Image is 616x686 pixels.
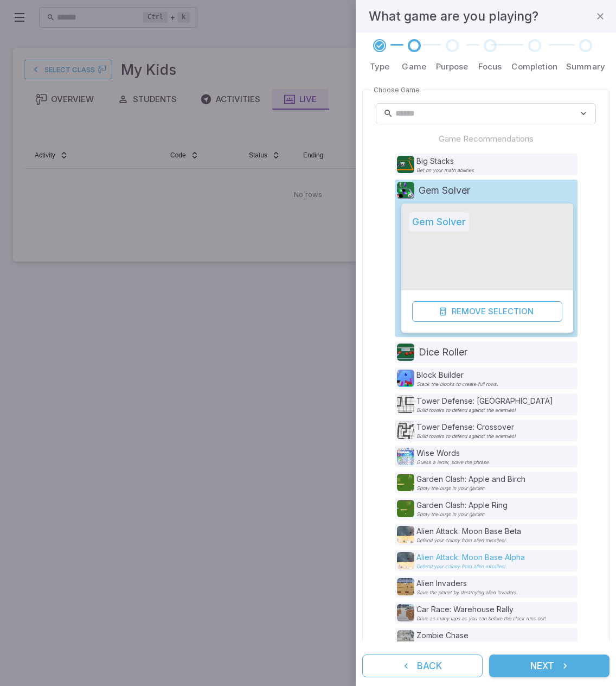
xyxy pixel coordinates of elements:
[416,422,516,433] p: Tower Defense: Crossover
[370,61,390,73] p: Type
[416,474,525,485] p: Garden Clash: Apple and Birch
[409,212,469,232] h5: Gem Solver
[416,448,489,459] p: Wise Words
[397,182,414,199] img: Gem Solver
[416,604,546,615] p: Car Race: Warehouse Rally
[402,61,426,73] p: Game
[416,156,474,167] p: Big Stacks
[416,552,525,563] p: Alien Attack: Moon Base Alpha
[416,590,518,595] p: Save the planet by destroying alien invaders.
[397,630,414,647] img: Zombie Chase
[371,86,422,94] legend: Choose Game
[397,526,414,543] img: Alien Attack: Moon Base Beta
[397,156,414,173] img: Big Stacks
[416,460,489,465] p: Guess a letter, solve the phrase
[397,578,414,595] img: Alien Invaders
[416,616,546,621] p: Drive as many laps as you can before the clock runs out!
[511,61,557,73] p: Completion
[397,604,414,621] img: Car Race: Warehouse Rally
[419,183,470,198] p: Gem Solver
[566,61,605,73] p: Summary
[416,630,532,641] p: Zombie Chase
[416,408,553,413] p: Build towers to defend against the enemies!
[416,434,516,439] p: Build towers to defend against the enemies!
[416,578,518,589] p: Alien Invaders
[397,422,414,439] img: Tower Defense: Crossover
[416,564,525,569] p: Defend your colony from alien missiles!
[436,61,469,73] p: Purpose
[397,474,414,491] img: Garden Clash: Apple and Birch
[397,552,414,569] img: Alien Attack: Moon Base Alpha
[416,486,525,491] p: Spray the bugs in your garden
[397,396,414,413] img: Tower Defense: Long Road
[416,512,508,517] p: Spray the bugs in your garden
[439,133,534,145] p: Game Recommendations
[397,500,414,517] img: Garden Clash: Apple Ring
[362,655,483,677] button: Back
[369,7,538,26] h4: What game are you playing?
[416,500,508,511] p: Garden Clash: Apple Ring
[416,538,521,543] p: Defend your colony from alien missiles!
[419,345,467,360] p: Dice Roller
[397,448,414,465] img: Wise Words
[412,301,562,322] button: Remove Selection
[416,168,474,173] p: Bet on your math abilities
[416,370,498,380] p: Block Builder
[416,396,553,406] p: Tower Defense: [GEOGRAPHIC_DATA]
[397,370,414,387] img: Block Builder
[416,382,498,387] p: Stack the blocks to create full rows.
[397,344,414,361] img: Dice Roller
[489,655,609,677] button: Next
[416,526,521,537] p: Alien Attack: Moon Base Beta
[478,61,502,73] p: Focus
